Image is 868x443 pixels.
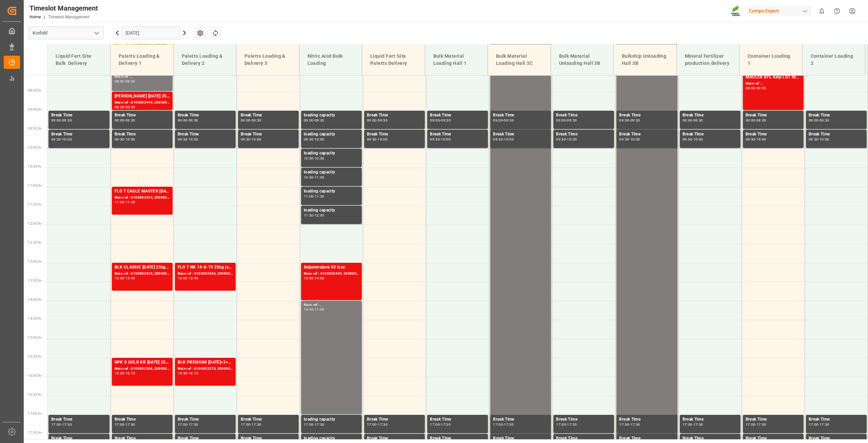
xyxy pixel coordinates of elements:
[125,423,135,426] div: 17:30
[629,423,630,426] div: -
[377,138,378,141] div: -
[124,277,125,280] div: -
[430,138,440,141] div: 09:30
[115,119,124,122] div: 09:00
[683,138,692,141] div: 09:30
[29,3,98,13] div: Timeslot Management
[493,112,548,119] div: Break Time
[252,138,261,141] div: 10:00
[304,271,359,277] div: Main ref : 6100002404, 2000002023
[29,15,41,19] a: Home
[124,80,125,83] div: -
[430,112,485,119] div: Break Time
[187,372,188,375] div: -
[252,423,261,426] div: 17:30
[693,138,703,141] div: 10:00
[125,138,135,141] div: 10:00
[504,138,514,141] div: 10:00
[124,138,125,141] div: -
[818,119,820,122] div: -
[178,112,233,119] div: Break Time
[314,308,315,311] div: -
[304,435,359,442] div: loading capacity
[178,435,233,442] div: Break Time
[178,372,188,375] div: 15:30
[28,374,42,377] span: 16:00 Hr
[252,119,261,122] div: 09:30
[116,50,168,70] div: Paletts Loading & Delivery 1
[755,423,756,426] div: -
[28,146,42,149] span: 10:00 Hr
[51,416,107,423] div: Break Time
[368,50,419,70] div: Liquid Fert Site Paletts Delivery
[241,138,251,141] div: 09:30
[115,201,124,204] div: 11:00
[692,119,693,122] div: -
[125,201,135,204] div: 11:45
[115,277,124,280] div: 13:00
[187,138,188,141] div: -
[430,416,485,423] div: Break Time
[251,138,252,141] div: -
[567,423,577,426] div: 17:30
[619,112,674,119] div: Break Time
[367,138,377,141] div: 09:30
[115,80,124,83] div: 08:00
[28,89,42,92] span: 08:30 Hr
[62,119,72,122] div: 09:30
[189,119,198,122] div: 09:30
[377,423,378,426] div: -
[304,308,314,311] div: 14:00
[115,372,124,375] div: 15:30
[493,131,548,138] div: Break Time
[315,277,324,280] div: 14:00
[305,50,357,70] div: Nitric Acid Bulk Loading
[304,176,314,179] div: 10:30
[746,119,755,122] div: 09:00
[115,271,170,277] div: Main ref : 6100002429, 2000001808
[51,435,107,442] div: Break Time
[178,271,233,277] div: Main ref : 6100002436, 2000001994 2000001600
[693,119,703,122] div: 09:30
[746,138,755,141] div: 09:30
[504,119,514,122] div: 09:30
[315,119,324,122] div: 09:30
[28,279,42,282] span: 13:30 Hr
[755,119,756,122] div: -
[115,112,170,119] div: Break Time
[378,423,388,426] div: 17:30
[630,138,640,141] div: 10:00
[315,423,324,426] div: 17:30
[115,131,170,138] div: Break Time
[315,176,324,179] div: 11:00
[124,119,125,122] div: -
[619,138,629,141] div: 09:30
[125,372,135,375] div: 16:15
[619,435,674,442] div: Break Time
[809,138,818,141] div: 09:30
[124,372,125,375] div: -
[314,195,315,198] div: -
[242,50,294,70] div: Paletts Loading & Delivery 3
[115,264,170,271] div: BLK CLASSIC [DATE] 25kg(x40)D,EN,PL,FNL
[314,423,315,426] div: -
[124,201,125,204] div: -
[51,423,61,426] div: 17:00
[377,119,378,122] div: -
[28,241,42,244] span: 12:30 Hr
[440,423,441,426] div: -
[62,138,72,141] div: 10:00
[566,119,567,122] div: -
[125,80,135,83] div: 08:30
[115,195,170,201] div: Main ref : 6100002434, 2000002048
[756,138,766,141] div: 10:00
[121,26,180,39] input: DD.MM.YYYY
[315,195,324,198] div: 11:30
[556,423,566,426] div: 17:00
[556,131,611,138] div: Break Time
[115,423,124,426] div: 17:00
[829,3,845,19] button: Help Center
[493,423,503,426] div: 17:00
[179,50,231,70] div: Paletts Loading & Delivery 2
[683,131,738,138] div: Break Time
